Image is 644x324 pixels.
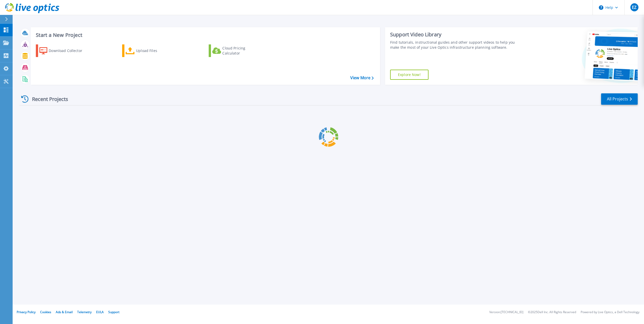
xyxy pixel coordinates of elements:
a: EULA [96,310,104,314]
a: Ads & Email [56,310,73,314]
a: All Projects [601,93,638,105]
a: Telemetry [77,310,92,314]
li: Powered by Live Optics, a Dell Technology [581,311,639,314]
a: Cloud Pricing Calculator [209,44,265,57]
h3: Start a New Project [36,32,373,38]
a: Download Collector [36,44,92,57]
div: Upload Files [136,46,176,56]
div: Support Video Library [390,31,521,38]
div: Recent Projects [19,93,75,105]
a: Support [108,310,119,314]
a: Upload Files [122,44,178,57]
a: Explore Now! [390,70,428,80]
div: Download Collector [49,46,89,56]
a: Cookies [40,310,51,314]
div: Find tutorials, instructional guides and other support videos to help you make the most of your L... [390,40,521,50]
a: Privacy Policy [17,310,36,314]
div: Cloud Pricing Calculator [222,46,263,56]
span: EZ [632,5,636,9]
li: © 2025 Dell Inc. All Rights Reserved [528,311,576,314]
a: View More [350,75,374,80]
li: Version: [TECHNICAL_ID] [489,311,523,314]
